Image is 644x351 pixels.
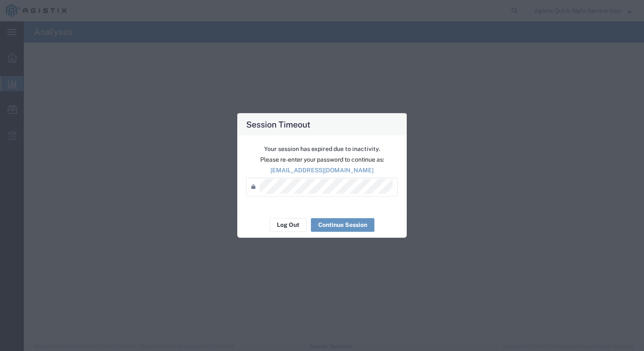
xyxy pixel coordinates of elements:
button: Log Out [270,218,307,232]
p: Your session has expired due to inactivity. [246,144,398,153]
p: Please re-enter your password to continue as: [246,155,398,164]
h4: Session Timeout [246,118,310,130]
button: Continue Session [311,218,374,232]
p: [EMAIL_ADDRESS][DOMAIN_NAME] [246,165,398,174]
